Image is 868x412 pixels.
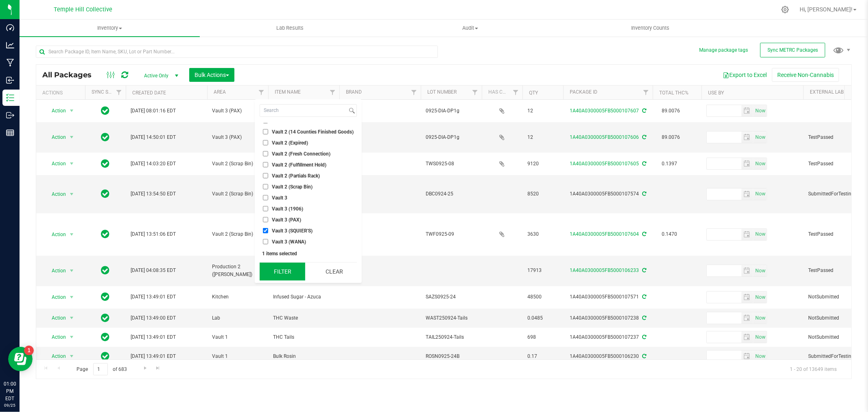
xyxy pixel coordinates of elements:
span: Action [44,105,66,116]
span: 0925-DIA-DP1g [426,107,477,115]
input: Search Package ID, Item Name, SKU, Lot or Part Number... [36,46,438,58]
span: 0.17 [527,353,558,360]
span: [DATE] 13:49:01 EDT [131,353,176,360]
a: Use By [708,90,724,96]
span: Sync from Compliance System [641,353,646,359]
span: Vault 3 (SQUIER'S) [272,228,313,233]
a: Filter [112,85,126,99]
span: TWF0925-09 [426,230,477,238]
a: Total THC% [659,90,689,96]
a: Brand [346,89,362,95]
span: [DATE] 13:54:50 EDT [131,190,176,198]
span: Set Current date [753,131,767,143]
input: Search [260,105,347,116]
span: Sync from Compliance System [641,334,646,340]
span: 0.1470 [658,228,681,240]
a: Area [214,89,226,95]
button: Manage package tags [699,47,748,54]
input: Vault 2 (Fresh Connection) [263,151,268,156]
input: Vault 2 (14 Counties Finished Goods) [263,129,268,134]
span: In Sync [101,331,110,343]
span: In Sync [101,131,110,143]
div: 1A40A0300005FB5000107237 [562,333,654,341]
span: select [753,158,767,169]
span: Sync from Compliance System [641,161,646,167]
span: select [741,131,753,143]
span: [DATE] 13:49:01 EDT [131,293,176,301]
span: select [67,229,77,240]
a: Filter [255,85,268,99]
button: Export to Excel [717,68,772,82]
span: Inventory [20,24,200,32]
span: [DATE] 13:49:01 EDT [131,333,176,341]
span: Action [44,188,66,200]
a: Go to the last page [152,363,164,374]
span: TAIL250924-Tails [426,333,477,341]
span: 8520 [527,190,558,198]
input: Vault 3 (1906) [263,206,268,211]
span: Sync from Compliance System [641,315,646,321]
span: THC Waste [273,314,335,322]
span: Sync from Compliance System [641,191,646,197]
span: SAZS0925-24 [426,293,477,301]
span: Vault 2 (Expired) [272,140,308,145]
span: [DATE] 04:08:35 EDT [131,267,176,274]
span: 3630 [527,230,558,238]
input: Vault 2 (Partials Rack) [263,173,268,178]
span: [DATE] 14:50:01 EDT [131,134,176,141]
span: select [741,331,753,343]
th: Has COA [482,85,523,100]
a: Sync Status [92,89,123,95]
span: Set Current date [753,188,767,200]
span: select [67,188,77,200]
span: [DATE] 13:49:00 EDT [131,314,176,322]
span: 0925-DIA-DP1g [426,134,477,141]
inline-svg: Inventory [6,94,14,102]
span: Vault 3 (PAX) [212,107,263,115]
span: Set Current date [753,158,767,170]
span: TWS0925-08 [426,160,477,168]
span: 89.0076 [658,131,684,143]
span: Set Current date [753,291,767,303]
a: Filter [509,85,523,99]
span: Set Current date [753,351,767,362]
span: Production 2 ([PERSON_NAME]) [212,263,263,278]
span: Vault 2 (Scrap Bin) [272,184,313,189]
span: WAST250924-Tails [426,314,477,322]
span: In Sync [101,158,110,169]
span: Action [44,351,66,362]
input: Vault 3 (SQUIER'S) [263,228,268,233]
div: 1 items selected [262,251,354,256]
span: [DATE] 14:03:20 EDT [131,160,176,168]
p: 01:00 PM EDT [4,380,16,402]
a: 1A40A0300005FB5000107605 [570,161,639,167]
a: Package ID [570,89,597,95]
span: Sync from Compliance System [641,267,646,273]
button: Receive Non-Cannabis [772,68,839,82]
span: Vault 3 (PAX) [212,134,263,141]
span: select [753,265,767,276]
iframe: Resource center [8,347,33,371]
span: Kitchen [212,293,263,301]
span: In Sync [101,188,110,199]
a: Inventory Counts [560,20,741,37]
span: In Sync [101,265,110,276]
input: Vault 3 (WANA) [263,239,268,244]
span: select [741,105,753,116]
span: All Packages [42,70,100,79]
span: Page of 683 [70,363,134,376]
span: DBC0924-25 [426,190,477,198]
span: In Sync [101,291,110,302]
span: [DATE] 08:01:16 EDT [131,107,176,115]
input: Vault 3 (PAX) [263,217,268,222]
iframe: Resource center unread badge [24,346,34,355]
span: Vault 2 (Scrap Bin) [212,190,263,198]
span: ROSN0925-24B [426,353,477,360]
span: Lab Results [265,24,315,32]
span: In Sync [101,312,110,324]
span: select [741,265,753,276]
span: select [67,158,77,169]
span: Inventory Counts [621,24,681,32]
span: [DATE] 13:51:06 EDT [131,230,176,238]
span: select [753,312,767,324]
